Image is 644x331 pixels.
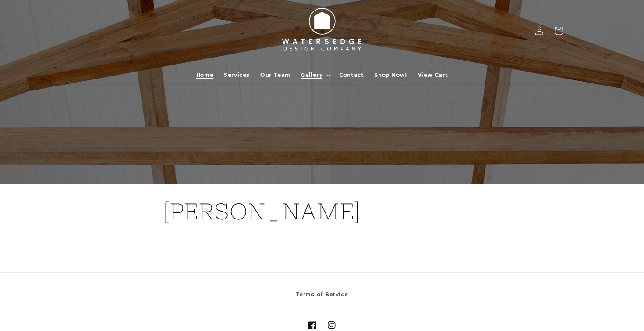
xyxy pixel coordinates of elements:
a: Home [191,66,219,84]
span: Shop Now! [374,71,407,79]
summary: Gallery [296,66,334,84]
a: Shop Now! [369,66,412,84]
h1: [PERSON_NAME] [163,197,481,227]
a: View Cart [413,66,453,84]
span: View Cart [418,71,448,79]
a: Terms of Service [296,289,348,302]
img: Watersedge Design Co [274,4,370,58]
a: Contact [334,66,369,84]
a: Our Team [255,66,296,84]
span: Our Team [260,71,290,79]
span: Gallery [301,71,322,79]
span: Home [196,71,213,79]
span: Services [224,71,250,79]
span: Contact [340,71,364,79]
a: Services [219,66,255,84]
